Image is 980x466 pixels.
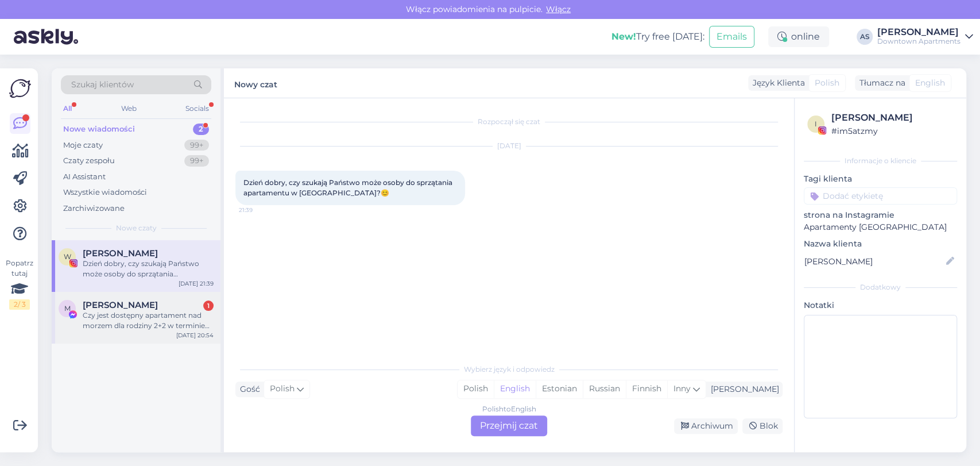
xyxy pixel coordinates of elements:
[673,383,691,394] span: Inny
[64,252,71,261] span: W
[494,380,536,398] div: English
[831,125,954,137] div: # im5atzmy
[742,418,783,434] div: Blok
[179,279,214,288] div: [DATE] 21:39
[458,380,494,398] div: Polish
[83,259,214,279] div: Dzień dobry, czy szukają Państwo może osoby do sprzątania apartamentu w [GEOGRAPHIC_DATA]?😊
[83,248,158,259] span: Weronika Orłowska
[83,300,158,310] span: Monika P-ska
[543,4,574,14] span: Włącz
[61,101,74,116] div: All
[804,187,957,205] input: Dodać etykietę
[583,380,626,398] div: Russian
[234,75,277,91] label: Nowy czat
[482,404,536,414] div: Polish to English
[71,79,134,91] span: Szukaj klientów
[63,187,147,198] div: Wszystkie wiadomości
[674,418,738,434] div: Archiwum
[83,310,214,331] div: Czy jest dostępny apartament nad morzem dla rodziny 2+2 w terminie [DATE]-[DATE]?
[611,30,704,44] div: Try free [DATE]:
[804,209,957,221] p: strona na Instagramie
[116,223,157,233] span: Nowe czaty
[184,155,209,167] div: 99+
[768,26,829,47] div: online
[877,28,960,37] div: [PERSON_NAME]
[119,101,139,116] div: Web
[804,156,957,166] div: Informacje o kliencie
[9,78,31,99] img: Askly Logo
[536,380,583,398] div: Estonian
[804,238,957,250] p: Nazwa klienta
[804,173,957,185] p: Tagi klienta
[270,383,295,395] span: Polish
[706,383,779,395] div: [PERSON_NAME]
[235,364,783,375] div: Wybierz język i odpowiedz
[471,415,547,436] div: Przejmij czat
[63,155,115,167] div: Czaty zespołu
[815,120,817,128] span: i
[239,206,282,214] span: 21:39
[804,299,957,311] p: Notatki
[63,124,135,135] div: Nowe wiadomości
[235,117,783,127] div: Rozpoczął się czat
[193,124,209,135] div: 2
[831,111,954,125] div: [PERSON_NAME]
[64,304,71,313] span: M
[815,77,839,89] span: Polish
[203,301,214,311] div: 1
[877,28,973,46] a: [PERSON_NAME]Downtown Apartments
[243,178,454,197] span: Dzień dobry, czy szukają Państwo może osoby do sprzątania apartamentu w [GEOGRAPHIC_DATA]?😊
[63,171,106,183] div: AI Assistant
[877,37,960,46] div: Downtown Apartments
[804,221,957,233] p: Apartamenty [GEOGRAPHIC_DATA]
[63,203,125,214] div: Zarchiwizowane
[709,26,754,48] button: Emails
[176,331,214,340] div: [DATE] 20:54
[184,140,209,151] div: 99+
[626,380,667,398] div: Finnish
[748,77,805,89] div: Język Klienta
[611,31,636,42] b: New!
[235,141,783,151] div: [DATE]
[804,282,957,292] div: Dodatkowy
[9,299,30,310] div: 2 / 3
[855,77,905,89] div: Tłumacz na
[63,140,103,151] div: Moje czaty
[915,77,945,89] span: English
[235,383,260,395] div: Gość
[183,101,211,116] div: Socials
[804,255,944,268] input: Dodaj nazwę
[9,258,30,310] div: Popatrz tutaj
[857,29,873,45] div: AS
